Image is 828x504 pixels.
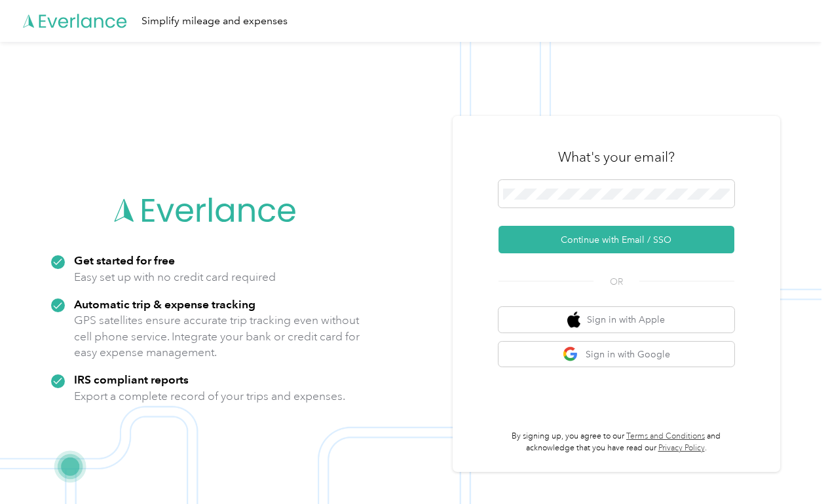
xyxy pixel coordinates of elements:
[499,226,734,253] button: Continue with Email / SSO
[74,388,345,405] p: Export a complete record of your trips and expenses.
[74,297,255,311] strong: Automatic trip & expense tracking
[74,372,189,386] strong: IRS compliant reports
[563,346,579,363] img: google logo
[74,253,175,267] strong: Get started for free
[593,275,639,289] span: OR
[558,148,675,166] h3: What's your email?
[499,307,734,333] button: apple logoSign in with Apple
[499,431,734,454] p: By signing up, you agree to our and acknowledge that you have read our .
[658,443,705,453] a: Privacy Policy
[626,431,705,441] a: Terms and Conditions
[567,312,580,328] img: apple logo
[499,342,734,367] button: google logoSign in with Google
[141,13,288,29] div: Simplify mileage and expenses
[74,312,360,361] p: GPS satellites ensure accurate trip tracking even without cell phone service. Integrate your bank...
[74,269,276,285] p: Easy set up with no credit card required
